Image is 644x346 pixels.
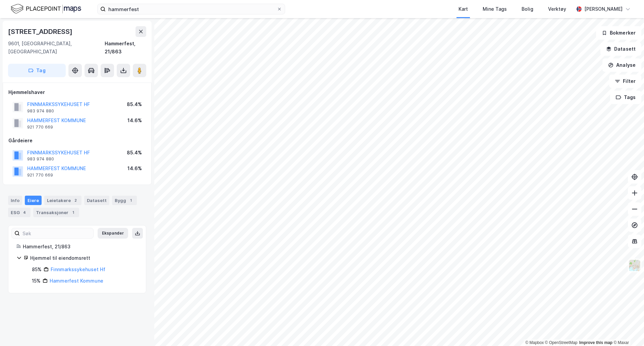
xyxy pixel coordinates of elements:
div: Mine Tags [483,5,507,13]
div: 85.4% [127,100,142,108]
div: Kart [459,5,468,13]
div: 14.6% [127,164,142,172]
a: Improve this map [579,340,612,345]
div: 921 770 669 [27,172,53,178]
div: 921 770 669 [27,125,53,130]
input: Søk på adresse, matrikkel, gårdeiere, leietakere eller personer [106,4,277,14]
div: Info [8,196,22,205]
img: logo.f888ab2527a4732fd821a326f86c7f29.svg [11,3,81,15]
div: 983 974 880 [27,108,54,114]
div: 15% [32,277,41,285]
div: 1 [127,197,134,204]
div: Verktøy [548,5,566,13]
div: Hammerfest, 21/863 [23,243,138,251]
button: Ekspander [98,228,128,239]
div: Hjemmelshaver [8,88,146,96]
a: Finnmarkssykehuset Hf [51,266,105,272]
div: 2 [72,197,79,204]
div: Bygg [112,196,137,205]
div: Datasett [84,196,109,205]
a: Mapbox [525,340,544,345]
div: 4 [21,209,28,216]
div: Hjemmel til eiendomsrett [30,254,138,262]
a: Hammerfest Kommune [50,278,103,284]
div: Transaksjoner [33,208,79,217]
button: Tag [8,64,66,77]
div: 983 974 880 [27,156,54,162]
button: Bokmerker [596,26,641,40]
button: Tags [610,91,641,104]
button: Datasett [600,42,641,56]
div: Hammerfest, 21/863 [105,40,146,56]
div: 85% [32,265,42,274]
a: OpenStreetMap [545,340,578,345]
div: 1 [70,209,76,216]
div: [PERSON_NAME] [584,5,623,13]
div: 85.4% [127,149,142,157]
div: Gårdeiere [8,137,146,145]
div: Leietakere [44,196,82,205]
input: Søk [20,228,93,238]
div: Bolig [522,5,533,13]
div: Kontrollprogram for chat [610,314,644,346]
div: Eiere [25,196,42,205]
button: Analyse [602,58,641,72]
button: Filter [609,75,641,88]
iframe: Chat Widget [610,314,644,346]
div: ESG [8,208,31,217]
div: 14.6% [127,116,142,125]
div: [STREET_ADDRESS] [8,26,74,37]
img: Z [628,259,641,272]
div: 9601, [GEOGRAPHIC_DATA], [GEOGRAPHIC_DATA] [8,40,105,56]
